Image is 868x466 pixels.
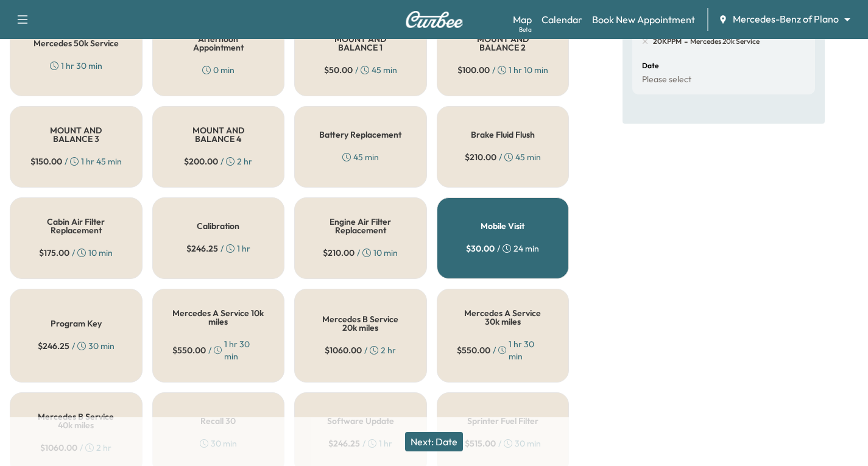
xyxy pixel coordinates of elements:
[457,35,549,52] h5: MOUNT AND BALANCE 2
[34,39,119,48] h5: Mercedes 50k Service
[324,64,353,76] span: $ 50.00
[405,11,464,28] img: Curbee Logo
[200,417,236,425] h5: Recall 30
[38,340,115,352] div: / 30 min
[319,130,401,139] h5: Battery Replacement
[327,417,394,425] h5: Software Update
[457,64,490,76] span: $ 100.00
[30,412,122,429] h5: Mercedes B Service 40k miles
[467,417,538,425] h5: Sprinter Fuel Filter
[30,126,122,143] h5: MOUNT AND BALANCE 3
[314,315,407,332] h5: Mercedes B Service 20k miles
[642,74,691,85] p: Please select
[405,432,463,451] button: Next: Date
[314,35,407,52] h5: MOUNT AND BALANCE 1
[314,217,407,235] h5: Engine Air Filter Replacement
[172,344,206,356] span: $ 550.00
[642,62,658,69] h6: Date
[324,64,397,76] div: / 45 min
[457,344,490,356] span: $ 550.00
[184,155,218,168] span: $ 200.00
[457,309,549,326] h5: Mercedes A Service 30k miles
[457,64,548,76] div: / 1 hr 10 min
[466,242,539,255] div: / 24 min
[466,242,495,255] span: $ 30.00
[465,151,496,163] span: $ 210.00
[197,222,239,230] h5: Calibration
[30,155,62,168] span: $ 150.00
[733,12,839,26] span: Mercedes-Benz of Plano
[172,309,265,326] h5: Mercedes A Service 10k miles
[186,242,218,255] span: $ 246.25
[323,247,355,259] span: $ 210.00
[653,37,682,46] span: 20KPPM
[342,151,379,163] div: 45 min
[513,12,532,27] a: MapBeta
[542,12,582,27] a: Calendar
[325,344,362,356] span: $ 1060.00
[50,60,102,72] div: 1 hr 30 min
[186,242,250,255] div: / 1 hr
[30,217,122,235] h5: Cabin Air Filter Replacement
[471,130,535,139] h5: Brake Fluid Flush
[325,344,396,356] div: / 2 hr
[39,247,113,259] div: / 10 min
[202,64,235,76] div: 0 min
[323,247,398,259] div: / 10 min
[688,37,760,46] span: Mercedes 20k Service
[465,151,541,163] div: / 45 min
[682,35,688,48] span: -
[172,35,265,52] h5: Afternoon Appointment
[30,155,122,168] div: / 1 hr 45 min
[39,247,69,259] span: $ 175.00
[184,155,252,168] div: / 2 hr
[481,222,524,230] h5: Mobile Visit
[51,319,102,328] h5: Program Key
[172,126,265,143] h5: MOUNT AND BALANCE 4
[172,338,265,362] div: / 1 hr 30 min
[457,338,549,362] div: / 1 hr 30 min
[592,12,695,27] a: Book New Appointment
[519,25,532,34] div: Beta
[38,340,69,352] span: $ 246.25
